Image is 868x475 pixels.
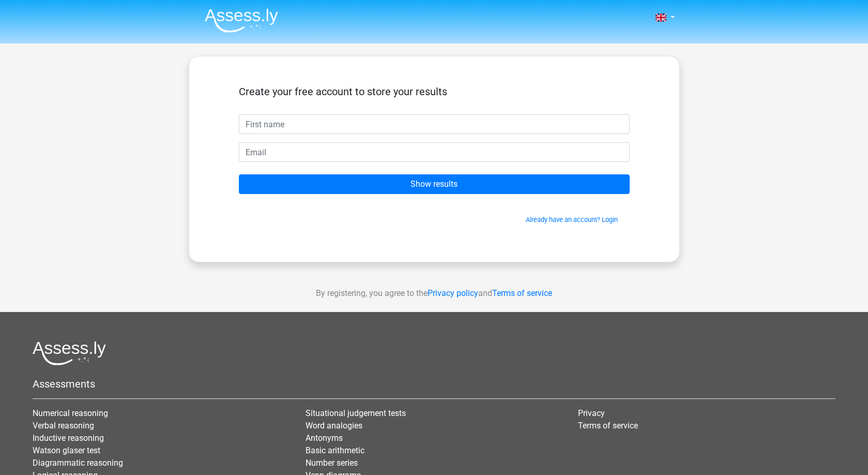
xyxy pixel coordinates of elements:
[33,341,106,365] img: Assessly logo
[33,421,94,431] a: Verbal reasoning
[306,458,358,468] a: Number series
[239,142,630,162] input: Email
[33,458,123,468] a: Diagrammatic reasoning
[306,433,343,443] a: Antonyms
[526,216,618,224] a: Already have an account? Login
[492,288,552,298] a: Terms of service
[205,8,278,33] img: Assessly
[239,85,630,98] h5: Create your free account to store your results
[428,288,478,298] a: Privacy policy
[306,408,406,418] a: Situational judgement tests
[33,446,100,455] a: Watson glaser test
[33,378,835,390] h5: Assessments
[578,421,638,431] a: Terms of service
[33,408,108,418] a: Numerical reasoning
[239,114,630,134] input: First name
[578,408,605,418] a: Privacy
[306,421,362,431] a: Word analogies
[306,446,364,455] a: Basic arithmetic
[239,174,630,194] input: Show results
[33,433,104,443] a: Inductive reasoning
